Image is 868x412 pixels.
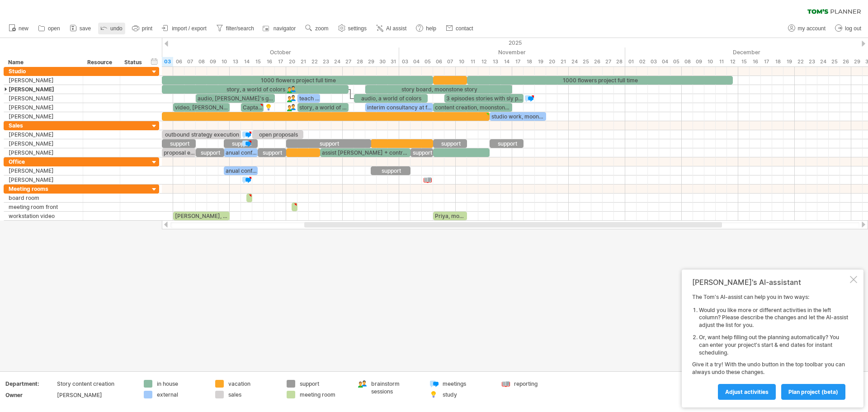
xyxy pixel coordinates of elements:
div: Friday, 7 November 2025 [444,57,456,66]
div: Office [9,157,78,166]
div: Wednesday, 17 December 2025 [761,57,772,66]
a: filter/search [214,23,257,34]
div: Thursday, 6 November 2025 [433,57,444,66]
div: Department: [5,380,55,388]
div: Thursday, 23 October 2025 [320,57,331,66]
div: [PERSON_NAME]'s AI-assistant [692,278,848,287]
div: Friday, 5 December 2025 [670,57,682,66]
a: new [6,23,31,34]
div: Tuesday, 28 October 2025 [354,57,365,66]
span: help [426,25,436,32]
div: meeting room front [9,203,78,211]
div: support [490,139,524,148]
a: Adjust activities [718,384,776,400]
div: Friday, 14 November 2025 [501,57,512,66]
div: Thursday, 27 November 2025 [603,57,614,66]
div: support [286,139,371,148]
div: Thursday, 18 December 2025 [772,57,783,66]
div: [PERSON_NAME] [9,166,78,175]
div: support [162,139,196,148]
div: Owner [5,391,55,399]
div: Monday, 3 November 2025 [399,57,410,66]
div: Tuesday, 16 December 2025 [750,57,761,66]
a: open [36,23,63,34]
li: Or, want help filling out the planning automatically? You can enter your project's start & end da... [699,334,848,356]
div: Thursday, 16 October 2025 [264,57,275,66]
div: video, [PERSON_NAME]'s Ocean quest [173,103,230,112]
div: Tuesday, 7 October 2025 [184,57,196,66]
div: external [157,391,206,398]
div: teach at [GEOGRAPHIC_DATA] [297,94,320,103]
div: support [410,148,433,157]
div: The Tom's AI-assist can help you in two ways: Give it a try! With the undo button in the top tool... [692,294,848,399]
a: undo [98,23,125,34]
span: import / export [172,25,207,32]
div: Story content creation [57,380,133,388]
div: Friday, 3 October 2025 [162,57,173,66]
div: Tuesday, 23 December 2025 [806,57,817,66]
div: Friday, 24 October 2025 [331,57,343,66]
div: October 2025 [139,47,399,57]
div: Monday, 1 December 2025 [625,57,637,66]
div: reporting [514,380,563,388]
div: Friday, 17 October 2025 [275,57,286,66]
div: Monday, 6 October 2025 [173,57,184,66]
div: board room [9,194,78,202]
div: Tuesday, 11 November 2025 [467,57,478,66]
a: plan project (beta) [781,384,845,400]
div: Wednesday, 8 October 2025 [196,57,207,66]
div: Thursday, 20 November 2025 [546,57,557,66]
div: study [443,391,492,398]
div: Thursday, 13 November 2025 [490,57,501,66]
div: story, a world of colors [162,85,349,94]
div: Monday, 17 November 2025 [512,57,524,66]
span: log out [845,25,861,32]
div: support [300,380,349,388]
div: vacation [228,380,278,388]
li: Would you like more or different activities in the left column? Please describe the changes and l... [699,307,848,329]
div: Wednesday, 22 October 2025 [309,57,320,66]
div: story, a world of colors [297,103,349,112]
div: assist [PERSON_NAME] + contract management of 1000 flowers project [320,148,410,157]
div: in house [157,380,206,388]
div: [PERSON_NAME] [9,103,78,112]
div: Name [8,58,78,67]
a: contact [443,23,476,34]
div: Studio [9,67,78,76]
div: [PERSON_NAME] [9,112,78,121]
div: 3 episodes stories with sly podcast [444,94,524,103]
div: Monday, 20 October 2025 [286,57,297,66]
div: Monday, 27 October 2025 [343,57,354,66]
div: Monday, 13 October 2025 [230,57,241,66]
div: support [371,166,410,175]
div: audio, a world of colors [354,94,428,103]
div: Monday, 22 December 2025 [795,57,806,66]
div: 1000 flowers project full time [467,76,733,85]
div: Tuesday, 9 December 2025 [693,57,704,66]
div: meeting room [300,391,349,398]
div: support [433,139,467,148]
a: import / export [160,23,209,34]
span: navigator [274,25,296,32]
div: [PERSON_NAME] [9,148,78,157]
a: my account [786,23,828,34]
div: Thursday, 30 October 2025 [377,57,388,66]
div: Captain [PERSON_NAME] [241,103,264,112]
div: Thursday, 4 December 2025 [659,57,670,66]
div: content creation, moonstone campaign [433,103,512,112]
div: story board, moonstone story [365,85,512,94]
div: Tuesday, 14 October 2025 [241,57,252,66]
span: Adjust activities [725,388,769,395]
div: Thursday, 9 October 2025 [207,57,218,66]
span: my account [798,25,826,32]
div: [PERSON_NAME], [PERSON_NAME]'s Ocean project [173,212,230,220]
div: Thursday, 25 December 2025 [829,57,840,66]
div: interim consultancy at freestay publishers [365,103,433,112]
div: Priya, moonstone project [433,212,467,220]
span: open [48,25,60,32]
div: Monday, 29 December 2025 [851,57,863,66]
div: brainstorm sessions [371,380,420,395]
a: print [130,23,155,34]
div: Wednesday, 19 November 2025 [535,57,546,66]
span: plan project (beta) [788,388,838,395]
